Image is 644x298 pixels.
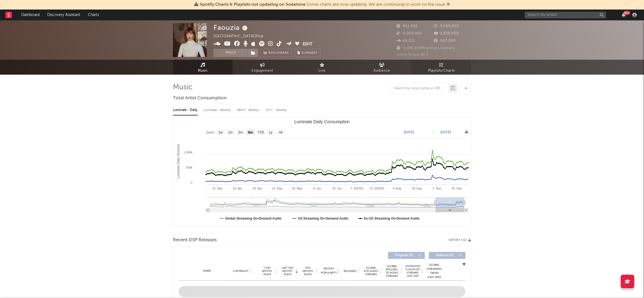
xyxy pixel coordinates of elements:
text: 1y [269,131,272,134]
div: Name [189,269,225,273]
span: Total Artist Consumption [173,95,227,102]
span: Estimated % Playlist Streams Last Day [405,265,420,278]
a: Live [292,60,352,75]
span: 997,000 [434,39,456,43]
span: Global Rolling 7D Audio Streams [384,265,399,278]
span: Spotify Charts & Playlists not updating on Sodatone [200,2,305,7]
a: Benchmark [261,49,292,57]
a: Music [173,60,233,75]
span: 65,122 [397,39,415,43]
text: Zoom [206,131,214,134]
div: BMAT - Weekly [237,106,260,115]
span: Recent DSP Releases [173,237,217,243]
text: Ex-US Streaming On-Demand Audio [364,217,420,220]
div: 99 + [623,11,630,15]
text: 28. Apr [253,187,262,190]
span: 4,588,840 Monthly Listeners [397,46,455,50]
div: Global Streaming Trend (Last 60D) [426,263,442,279]
text: 18. Aug [412,187,422,190]
span: : Some charts are now updating. We are continuing to work on the issue [200,2,445,7]
div: Luminate - Daily [173,106,198,115]
a: Dashboard [17,9,43,20]
text: 26. May [292,187,303,190]
text: 14. Apr [233,187,242,190]
text: 31. Mar [212,187,223,190]
a: Audience [352,60,411,75]
text: 500k [186,166,192,169]
input: Search for artists [525,12,606,18]
span: Last Day Spotify Plays [280,266,295,276]
a: Engagement [233,60,292,75]
text: 4. Aug [393,187,401,190]
span: Copyright [233,270,249,273]
text: US Streaming On-Demand Audio [298,217,348,220]
a: Charts [84,9,103,20]
span: ATD Spotify Plays [301,266,315,276]
a: Discovery Assistant [43,9,84,20]
text: 3m [238,131,243,134]
span: 4,000,000 [397,32,422,35]
button: Summary [295,49,320,57]
span: Spotify Popularity [321,267,337,275]
text: 9. Jun [313,187,321,190]
text: Global Streaming On-Demand Audio [225,217,282,220]
span: Global ATD Audio Streams [363,266,378,276]
button: Track [214,49,247,57]
span: 861,002 [397,24,418,28]
div: Luminate - Weekly [203,106,232,115]
text: YTD [257,131,264,134]
text: 1 000k [183,151,193,154]
span: Live [318,68,326,74]
text: 1. Sep [432,187,441,190]
text: → [431,130,434,134]
text: 21. [DATE] [370,187,384,190]
span: Jump Score: 58.3 [397,53,428,56]
div: OCC - Weekly [266,106,287,115]
text: All [279,131,282,134]
span: Benchmark [268,50,289,56]
svg: Luminate Daily Consumption [173,117,471,226]
span: Originals ( 0 ) [392,254,417,257]
span: 2,820,000 [434,32,459,35]
text: 12. May [272,187,283,190]
div: [GEOGRAPHIC_DATA] | Pop [214,33,270,40]
text: [DATE] [440,130,451,134]
button: Export CSV [449,239,471,242]
span: Dismiss [447,2,450,7]
button: Originals(0) [388,252,425,259]
text: 15. Sep [452,187,462,190]
span: Music [198,68,208,74]
span: Features ( 0 ) [432,254,457,257]
span: 7 Day Spotify Plays [260,266,274,276]
button: Edit [303,41,313,48]
a: Playlists/Charts [411,60,471,75]
button: 99+ [622,13,626,17]
text: 0 [191,181,192,184]
button: Features(0) [429,252,465,259]
input: Search by song name or URL [391,86,449,91]
text: 23. Jun [332,187,342,190]
text: 1m [228,131,233,134]
text: 1w [218,131,223,134]
span: Audience [373,68,390,74]
span: Released [344,270,356,273]
span: Summary [301,52,317,55]
text: [DATE] [404,130,414,134]
span: 3,088,965 [434,24,459,28]
text: Luminate Daily Streams [176,144,180,179]
text: 6m [248,131,253,134]
div: Faouzia [214,23,249,32]
span: Engagement [252,68,273,74]
span: Playlists/Charts [428,68,455,74]
text: Luminate Daily Consumption [294,119,350,124]
text: 7. [DATE] [351,187,363,190]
